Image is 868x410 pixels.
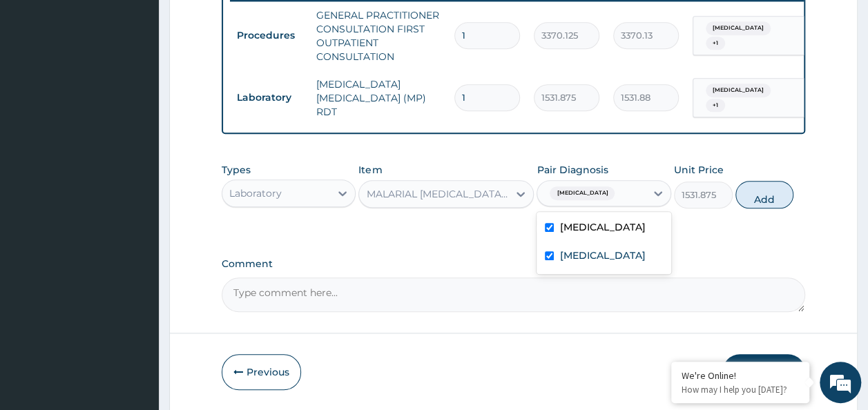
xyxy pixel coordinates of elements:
img: d_794563401_company_1708531726252_794563401 [26,69,56,104]
label: Unit Price [674,163,724,177]
div: MALARIAL [MEDICAL_DATA] THICK AND THIN FILMS - [BLOOD] [366,187,510,201]
label: [MEDICAL_DATA] [559,220,645,234]
label: Comment [222,258,806,270]
div: Chat with us now [72,77,232,95]
span: + 1 [706,99,725,113]
td: GENERAL PRACTITIONER CONSULTATION FIRST OUTPATIENT CONSULTATION [309,1,447,70]
span: + 1 [706,37,725,50]
button: Submit [722,354,805,390]
textarea: Type your message and hit 'Enter' [7,268,263,316]
span: [MEDICAL_DATA] [706,84,771,97]
span: We're online! [80,119,191,259]
label: [MEDICAL_DATA] [559,248,645,262]
td: Laboratory [230,85,309,110]
span: [MEDICAL_DATA] [706,21,771,35]
span: [MEDICAL_DATA] [550,186,615,200]
label: Item [358,163,382,177]
td: Procedures [230,23,309,48]
label: Types [222,164,251,176]
p: How may I help you today? [682,384,799,396]
div: Laboratory [229,186,282,200]
button: Previous [222,354,301,390]
div: We're Online! [682,369,799,382]
div: Minimize live chat window [226,7,260,40]
button: Add [735,181,794,208]
td: [MEDICAL_DATA] [MEDICAL_DATA] (MP) RDT [309,70,447,126]
label: Pair Diagnosis [537,163,608,177]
